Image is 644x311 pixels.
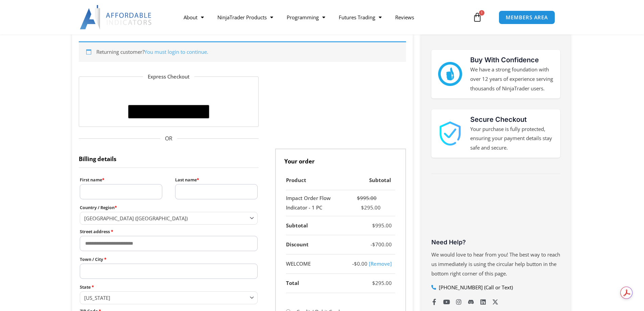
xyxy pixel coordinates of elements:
bdi: 995.00 [372,222,392,229]
th: Product [286,171,346,190]
span: - [371,241,372,248]
a: About [177,9,211,25]
span: $ [372,280,375,286]
bdi: 995.00 [357,195,377,201]
label: Country / Region [80,203,258,212]
a: NinjaTrader Products [211,9,280,25]
img: 1000913 | Affordable Indicators – NinjaTrader [438,121,462,146]
span: OR [79,134,259,144]
strong: Total [286,280,299,286]
a: 1 [462,7,492,27]
legend: Express Checkout [143,72,194,82]
span: United States (US) [84,215,247,222]
span: [PHONE_NUMBER] (Call or Text) [437,283,513,292]
span: We would love to hear from you! The best way to reach us immediately is using the circular help b... [431,251,560,277]
strong: Subtotal [286,222,308,229]
span: $ [372,241,375,248]
nav: Menu [177,9,471,25]
span: Country / Region [80,212,258,224]
span: 1 [479,10,484,16]
label: Last name [175,176,258,184]
span: $ [354,260,357,267]
th: WELCOME [286,254,346,274]
img: LogoAI | Affordable Indicators – NinjaTrader [80,5,152,29]
img: mark thumbs good 43913 | Affordable Indicators – NinjaTrader [438,62,462,86]
h3: Your order [275,149,406,171]
a: Programming [280,9,332,25]
a: Futures Trading [332,9,388,25]
span: State [80,291,258,304]
h3: Need Help? [431,238,560,246]
a: You must login to continue. [144,48,208,55]
label: First name [80,176,162,184]
th: Subtotal [345,171,395,190]
bdi: 295.00 [372,280,392,286]
a: Remove welcome coupon [369,260,392,267]
span: Georgia [84,294,247,301]
span: $ [361,204,364,211]
p: Your purchase is fully protected, ensuring your payment details stay safe and secure. [470,125,553,153]
bdi: 700.00 [372,241,392,248]
th: Discount [286,235,346,254]
iframe: Customer reviews powered by Trustpilot [431,186,560,237]
label: Street address [80,227,258,236]
h3: Secure Checkout [470,114,553,125]
h3: Buy With Confidence [470,55,553,65]
td: - [345,254,395,274]
h3: Billing details [79,149,259,168]
p: We have a strong foundation with over 12 years of experience serving thousands of NinjaTrader users. [470,65,553,93]
label: Town / City [80,255,258,264]
span: MEMBERS AREA [506,15,548,20]
span: 0.00 [354,260,367,267]
iframe: Secure express checkout frame [127,85,211,103]
span: $ [357,195,360,201]
a: MEMBERS AREA [499,10,555,24]
div: Returning customer? [79,41,406,62]
a: Reviews [388,9,421,25]
td: Impact Order Flow Indicator - 1 PC [286,190,346,216]
span: $ [372,222,375,229]
label: State [80,283,258,291]
bdi: 295.00 [361,204,381,211]
button: Buy with GPay [128,105,209,118]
